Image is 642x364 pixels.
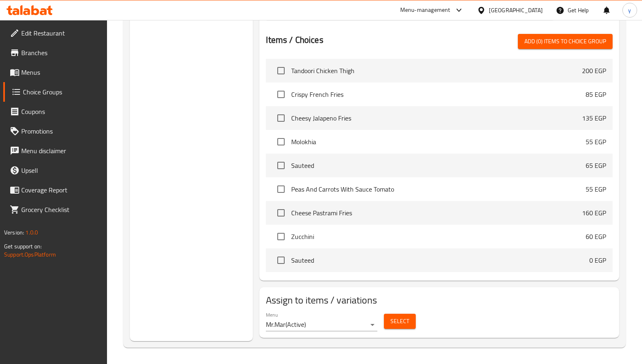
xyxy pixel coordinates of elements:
p: 200 EGP [582,66,606,76]
span: Version: [4,227,24,238]
span: Select choice [272,62,290,79]
span: Zucchini [291,232,585,241]
p: 65 EGP [586,161,606,170]
a: Upsell [3,161,107,180]
span: Peas And Carrots With Sauce Tomato [291,184,585,194]
label: Menu [266,312,278,317]
p: 55 EGP [586,137,606,147]
span: Molokhia [291,137,585,147]
span: Select [390,316,409,326]
span: Select choice [272,133,290,150]
span: Sauteed [291,161,585,170]
span: Select choice [272,109,290,127]
span: Crispy French Fries [291,89,585,99]
a: Edit Restaurant [3,23,107,43]
span: Tandoori Chicken Thigh [291,66,582,76]
a: Coverage Report [3,180,107,200]
span: Promotions [21,126,101,136]
div: [GEOGRAPHIC_DATA] [489,6,543,15]
span: Sauteed [291,255,589,265]
span: 1.0.0 [25,227,38,238]
a: Grocery Checklist [3,200,107,219]
button: Select [384,314,416,329]
span: Grocery Checklist [21,205,101,214]
span: Edit Restaurant [21,28,101,38]
span: Select choice [272,86,290,103]
span: Select choice [272,228,290,245]
p: 0 EGP [589,255,606,265]
span: Upsell [21,165,101,175]
a: Choice Groups [3,82,107,102]
a: Support.OpsPlatform [4,249,56,260]
span: Choice Groups [23,87,101,97]
span: Coverage Report [21,185,101,195]
p: 160 EGP [582,208,606,218]
p: 60 EGP [586,232,606,241]
span: Cheesy Jalapeno Fries [291,113,582,123]
div: Mr.Mar(Active) [266,318,377,331]
button: Add (0) items to choice group [518,34,613,49]
p: 85 EGP [586,89,606,99]
p: 135 EGP [582,113,606,123]
div: Menu-management [400,5,450,15]
h2: Assign to items / variations [266,294,612,307]
span: Select choice [272,204,290,221]
span: Select choice [272,252,290,269]
span: Cheese Pastrami Fries [291,208,582,218]
span: Get support on: [4,241,42,252]
span: Menu disclaimer [21,146,101,156]
span: Branches [21,48,101,58]
a: Promotions [3,121,107,141]
a: Menu disclaimer [3,141,107,161]
span: Select choice [272,181,290,198]
h2: Items / Choices [266,34,323,46]
p: 55 EGP [586,184,606,194]
span: Select choice [272,157,290,174]
a: Branches [3,43,107,63]
span: Menus [21,67,101,77]
span: Coupons [21,107,101,116]
a: Coupons [3,102,107,121]
span: Add (0) items to choice group [524,36,606,47]
span: y [628,6,631,15]
a: Menus [3,63,107,82]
